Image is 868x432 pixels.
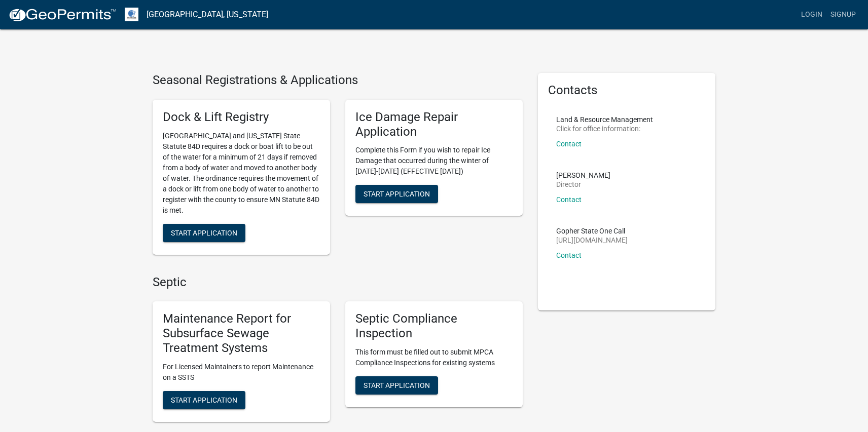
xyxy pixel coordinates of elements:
[163,391,245,409] button: Start Application
[797,5,826,24] a: Login
[556,195,582,204] a: Contact
[556,125,653,132] p: Click for office information:
[548,83,705,98] h5: Contacts
[556,251,582,259] a: Contact
[355,347,513,368] p: This form must be filled out to submit MPCA Compliance Inspections for existing systems
[163,311,320,355] h5: Maintenance Report for Subsurface Sewage Treatment Systems
[556,140,582,148] a: Contact
[355,185,438,203] button: Start Application
[153,275,523,290] h4: Septic
[163,131,320,216] p: [GEOGRAPHIC_DATA] and [US_STATE] State Statute 84D requires a dock or boat lift to be out of the ...
[125,8,138,21] img: Otter Tail County, Minnesota
[355,376,438,395] button: Start Application
[355,145,513,177] p: Complete this Form if you wish to repair Ice Damage that occurred during the winter of [DATE]-[DA...
[171,396,237,404] span: Start Application
[147,6,268,23] a: [GEOGRAPHIC_DATA], [US_STATE]
[163,110,320,125] h5: Dock & Lift Registry
[163,224,245,242] button: Start Application
[364,190,430,198] span: Start Application
[556,116,653,123] p: Land & Resource Management
[163,362,320,383] p: For Licensed Maintainers to report Maintenance on a SSTS
[355,110,513,139] h5: Ice Damage Repair Application
[153,73,523,88] h4: Seasonal Registrations & Applications
[556,227,628,234] p: Gopher State One Call
[556,181,610,188] p: Director
[171,228,237,237] span: Start Application
[826,5,860,24] a: Signup
[355,311,513,341] h5: Septic Compliance Inspection
[556,172,610,179] p: [PERSON_NAME]
[556,237,628,244] p: [URL][DOMAIN_NAME]
[364,381,430,389] span: Start Application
